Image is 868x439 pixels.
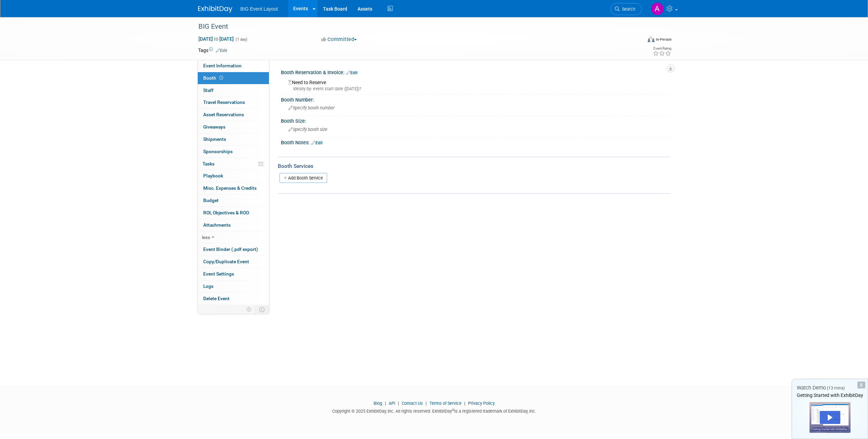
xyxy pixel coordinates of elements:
a: Event Information [198,60,269,72]
td: Toggle Event Tabs [255,305,269,314]
a: Add Booth Service [280,173,327,183]
span: to [213,36,219,42]
span: less [202,235,210,240]
img: ExhibitDay [198,6,232,13]
span: Playbook [203,173,223,178]
a: Blog [374,401,382,406]
span: [DATE] [DATE] [198,36,234,42]
span: Attachments [203,222,231,228]
div: Booth Size: [281,116,670,124]
span: Delete Event [203,296,230,301]
a: Travel Reservations [198,96,269,108]
div: Booth Number: [281,95,670,103]
div: Getting Started with ExhibitDay [792,392,868,399]
a: Edit [311,141,323,145]
span: Event Binder (.pdf export) [203,247,258,252]
span: Booth [203,75,224,81]
a: less [198,231,269,243]
button: Committed [319,36,360,43]
div: Event Rating [653,47,671,50]
a: Edit [216,48,227,53]
a: Budget [198,195,269,207]
span: Event Information [203,63,242,68]
a: Giveaways [198,121,269,133]
span: Logs [203,283,213,289]
a: Privacy Policy [468,401,495,406]
span: Giveaways [203,124,225,130]
a: Tasks [198,158,269,170]
div: Watch Demo [792,384,868,391]
div: Booth Reservation & Invoice: [281,67,670,76]
span: Misc. Expenses & Credits [203,185,257,191]
div: BIG Event [196,21,632,33]
td: Tags [198,47,227,54]
span: Travel Reservations [203,99,245,105]
span: Specify booth number [288,105,335,110]
div: Booth Services [278,162,670,170]
span: Sponsorships [203,149,233,154]
a: Edit [346,70,358,75]
span: (13 mins) [827,386,845,390]
img: Andrea Magnusson [651,2,664,15]
a: Staff [198,84,269,96]
div: Play [820,411,840,424]
a: Event Settings [198,268,269,280]
a: Search [610,3,642,15]
span: Copy/Duplicate Event [203,259,249,264]
span: ROI, Objectives & ROO [203,210,249,215]
a: Misc. Expenses & Credits [198,182,269,194]
span: | [424,401,428,406]
sup: ® [452,408,454,412]
div: Event Format [601,36,672,46]
span: Specify booth size [288,127,327,132]
span: | [383,401,388,406]
div: Need to Reserve [286,77,665,92]
img: Format-Inperson.png [648,37,655,42]
a: Sponsorships [198,146,269,158]
a: Attachments [198,219,269,231]
span: Shipments [203,136,226,142]
span: (1 day) [235,37,247,42]
a: Asset Reservations [198,109,269,121]
span: Asset Reservations [203,112,244,117]
div: In-Person [656,37,672,42]
a: Terms of Service [429,401,462,406]
a: Playbook [198,170,269,182]
a: Copy/Duplicate Event [198,256,269,268]
a: API [389,401,395,406]
span: Budget [203,198,219,203]
span: Booth not reserved yet [218,75,224,80]
div: Dismiss [857,382,865,388]
a: Contact Us [402,401,423,406]
a: Event Binder (.pdf export) [198,243,269,255]
div: Ideally by: event start date ([DATE])? [288,86,665,92]
td: Personalize Event Tab Strip [243,305,255,314]
span: Staff [203,88,213,93]
a: Logs [198,280,269,292]
span: Tasks [203,161,215,167]
a: ROI, Objectives & ROO [198,207,269,219]
span: Search [620,6,635,12]
a: Booth [198,72,269,84]
span: BIG Event Layout [241,6,278,12]
span: | [396,401,401,406]
a: Delete Event [198,293,269,305]
a: Shipments [198,133,269,145]
span: Event Settings [203,271,234,277]
div: Booth Notes: [281,137,670,146]
span: | [463,401,467,406]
